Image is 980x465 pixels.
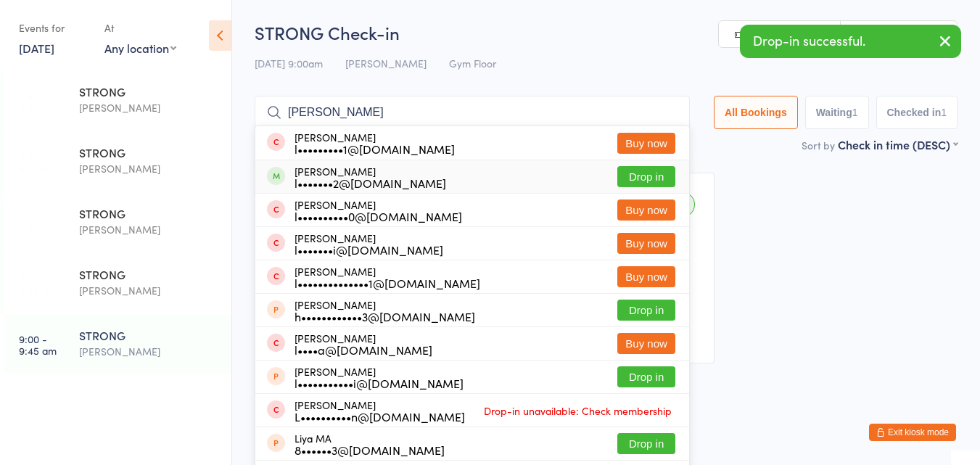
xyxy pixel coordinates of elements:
[617,366,675,387] button: Drop in
[255,56,323,70] span: [DATE] 9:00am
[295,332,432,355] div: [PERSON_NAME]
[805,96,869,129] button: Waiting1
[617,333,675,354] button: Buy now
[295,299,475,322] div: [PERSON_NAME]
[740,25,961,58] div: Drop-in successful.
[19,89,56,112] time: 4:40 - 5:25 am
[869,424,956,441] button: Exit kiosk mode
[79,327,219,343] div: STRONG
[295,344,432,355] div: l••••a@[DOMAIN_NAME]
[104,16,176,40] div: At
[295,399,465,422] div: [PERSON_NAME]
[79,144,219,160] div: STRONG
[79,266,219,282] div: STRONG
[255,96,690,129] input: Search
[4,132,231,192] a: 5:30 -6:15 amSTRONG[PERSON_NAME]
[19,16,90,40] div: Events for
[852,107,858,118] div: 1
[295,432,445,456] div: Liya MA
[79,282,219,299] div: [PERSON_NAME]
[802,138,835,152] label: Sort by
[4,254,231,313] a: 8:00 -8:45 amSTRONG[PERSON_NAME]
[295,131,455,155] div: [PERSON_NAME]
[295,244,443,255] div: l•••••••i@[DOMAIN_NAME]
[79,83,219,99] div: STRONG
[295,232,443,255] div: [PERSON_NAME]
[295,366,464,389] div: [PERSON_NAME]
[876,96,958,129] button: Checked in1
[838,136,958,152] div: Check in time (DESC)
[295,210,462,222] div: l••••••••••0@[DOMAIN_NAME]
[19,150,54,173] time: 5:30 - 6:15 am
[714,96,798,129] button: All Bookings
[617,266,675,287] button: Buy now
[4,315,231,374] a: 9:00 -9:45 amSTRONG[PERSON_NAME]
[295,177,446,189] div: l•••••••2@[DOMAIN_NAME]
[19,211,56,234] time: 6:20 - 7:05 am
[617,433,675,454] button: Drop in
[79,160,219,177] div: [PERSON_NAME]
[4,193,231,252] a: 6:20 -7:05 amSTRONG[PERSON_NAME]
[4,71,231,131] a: 4:40 -5:25 amSTRONG[PERSON_NAME]
[295,266,480,289] div: [PERSON_NAME]
[345,56,427,70] span: [PERSON_NAME]
[79,205,219,221] div: STRONG
[295,411,465,422] div: L••••••••••n@[DOMAIN_NAME]
[617,199,675,221] button: Buy now
[295,444,445,456] div: 8••••••3@[DOMAIN_NAME]
[449,56,496,70] span: Gym Floor
[480,400,675,421] span: Drop-in unavailable: Check membership
[617,233,675,254] button: Buy now
[295,377,464,389] div: l•••••••••••i@[DOMAIN_NAME]
[255,20,958,44] h2: STRONG Check-in
[79,343,219,360] div: [PERSON_NAME]
[295,199,462,222] div: [PERSON_NAME]
[617,166,675,187] button: Drop in
[104,40,176,56] div: Any location
[19,40,54,56] a: [DATE]
[79,221,219,238] div: [PERSON_NAME]
[79,99,219,116] div: [PERSON_NAME]
[295,165,446,189] div: [PERSON_NAME]
[19,333,57,356] time: 9:00 - 9:45 am
[941,107,947,118] div: 1
[295,277,480,289] div: l••••••••••••••1@[DOMAIN_NAME]
[295,310,475,322] div: h••••••••••••3@[DOMAIN_NAME]
[19,272,57,295] time: 8:00 - 8:45 am
[617,133,675,154] button: Buy now
[295,143,455,155] div: l•••••••••1@[DOMAIN_NAME]
[617,300,675,321] button: Drop in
